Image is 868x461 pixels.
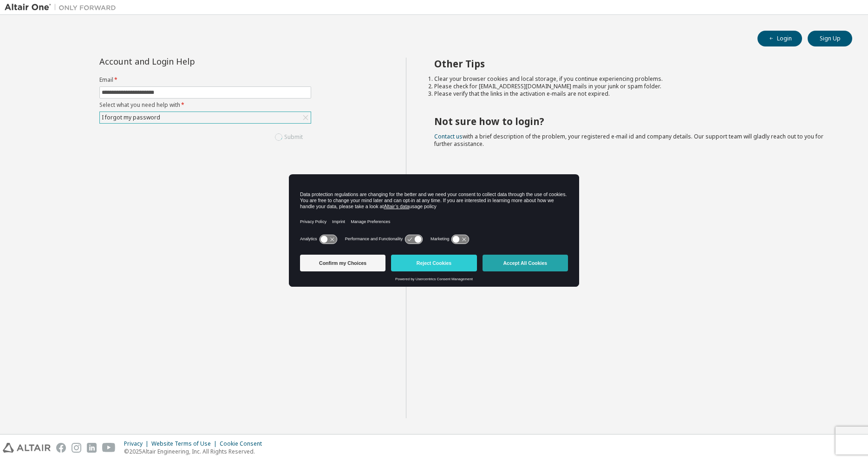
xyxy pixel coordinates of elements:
p: © 2025 Altair Engineering, Inc. All Rights Reserved. [124,448,268,455]
img: instagram.svg [72,443,81,453]
h2: Not sure how to login? [434,115,835,127]
li: Please check for [EMAIL_ADDRESS][DOMAIN_NAME] mails in your junk or spam folder. [434,83,835,90]
a: Contact us [434,132,463,140]
div: Account and Login Help [99,58,269,65]
div: I forgot my password [100,112,311,123]
div: Website Terms of Use [151,440,220,448]
img: youtube.svg [102,443,116,453]
button: Login [757,31,802,46]
label: Select what you need help with [99,101,311,109]
img: altair_logo.svg [3,443,51,453]
h2: Other Tips [434,58,835,70]
span: with a brief description of the problem, your registered e-mail id and company details. Our suppo... [434,132,823,148]
label: Email [99,76,311,84]
div: Privacy [124,440,151,448]
img: Altair One [5,3,121,12]
img: linkedin.svg [87,443,97,453]
li: Clear your browser cookies and local storage, if you continue experiencing problems. [434,75,835,83]
div: Cookie Consent [220,440,268,448]
button: Sign Up [808,31,852,46]
li: Please verify that the links in the activation e-mails are not expired. [434,90,835,98]
img: facebook.svg [56,443,66,453]
div: I forgot my password [100,112,162,123]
